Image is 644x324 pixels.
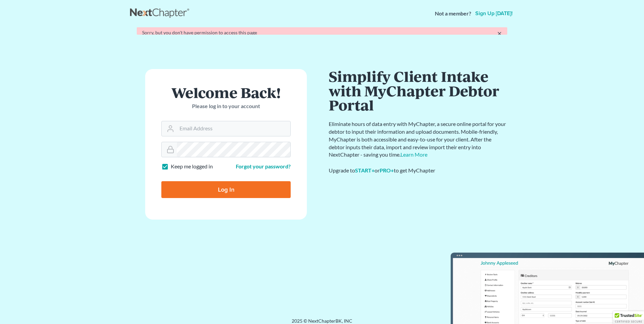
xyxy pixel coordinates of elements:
h1: Welcome Back! [161,85,291,100]
input: Log In [161,181,291,198]
label: Keep me logged in [171,163,213,170]
a: PRO+ [380,167,394,173]
div: Sorry, but you don't have permission to access this page [142,29,502,36]
a: START+ [355,167,375,173]
strong: Not a member? [435,10,471,18]
a: × [497,29,502,37]
p: Please log in to your account [161,102,291,110]
div: TrustedSite Certified [613,311,644,324]
a: Sign up [DATE]! [474,11,514,16]
p: Eliminate hours of data entry with MyChapter, a secure online portal for your debtor to input the... [329,120,507,159]
h1: Simplify Client Intake with MyChapter Debtor Portal [329,69,507,112]
input: Email Address [177,121,290,136]
a: Learn More [400,151,427,158]
div: Upgrade to or to get MyChapter [329,167,507,174]
a: Forgot your password? [236,163,291,169]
